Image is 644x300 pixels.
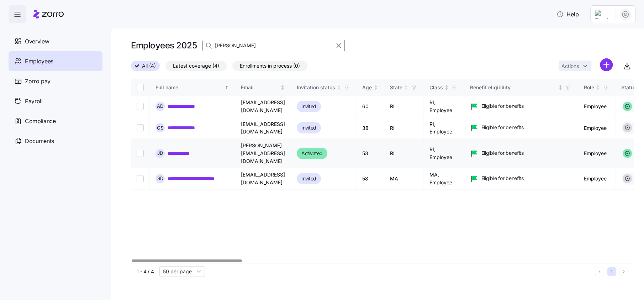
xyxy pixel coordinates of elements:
span: Invited [301,123,316,132]
button: Actions [559,60,591,71]
th: StateNot sorted [384,79,424,96]
span: Overview [25,37,49,46]
td: RI, Employee [424,117,464,139]
span: Invited [301,174,316,183]
td: 58 [357,168,384,189]
td: RI [384,96,424,117]
div: Full name [155,84,223,91]
input: Search employees [202,40,345,51]
td: Employee [578,96,616,117]
th: EmailNot sorted [235,79,291,96]
th: RoleNot sorted [578,79,616,96]
input: Select record 2 [137,124,144,131]
span: Activated [301,149,323,158]
span: A D [157,104,163,109]
td: RI [384,117,424,139]
div: Not sorted [595,85,600,90]
td: MA, Employee [424,168,464,189]
input: Select record 4 [137,175,144,182]
td: 38 [357,117,384,139]
td: [EMAIL_ADDRESS][DOMAIN_NAME] [235,168,291,189]
div: Class [429,84,443,91]
td: Employee [578,139,616,168]
td: RI, Employee [424,96,464,117]
span: Latest coverage (4) [173,61,219,70]
div: Not sorted [403,85,408,90]
span: 1 - 4 / 4 [137,268,154,275]
span: Employees [25,57,53,66]
td: Employee [578,168,616,189]
span: Eligible for benefits [481,175,524,182]
td: RI [384,139,424,168]
input: Select record 3 [137,150,144,157]
span: Eligible for benefits [481,149,524,157]
td: 60 [357,96,384,117]
div: Not sorted [558,85,563,90]
span: Documents [25,137,54,146]
td: [PERSON_NAME][EMAIL_ADDRESS][DOMAIN_NAME] [235,139,291,168]
span: All (4) [142,61,156,70]
button: 1 [607,267,616,276]
a: Payroll [9,91,102,111]
a: Zorro pay [9,71,102,91]
div: Invitation status [297,84,335,91]
span: Enrollments in process (0) [240,61,300,70]
div: Not sorted [280,85,285,90]
button: Next page [619,267,628,276]
button: Help [551,7,585,21]
td: MA [384,168,424,189]
div: Role [584,84,594,91]
span: Help [556,10,579,19]
button: Previous page [595,267,604,276]
span: Payroll [25,97,43,106]
a: Overview [9,31,102,51]
td: [EMAIL_ADDRESS][DOMAIN_NAME] [235,117,291,139]
span: G S [157,126,163,130]
th: Benefit eligibilityNot sorted [464,79,578,96]
a: Compliance [9,111,102,131]
a: Employees [9,51,102,71]
div: Not sorted [337,85,342,90]
div: Age [362,84,372,91]
span: Compliance [25,117,56,126]
th: Invitation statusNot sorted [291,79,357,96]
input: Select record 1 [137,103,144,110]
span: J D [157,151,163,156]
img: Employer logo [595,10,609,19]
td: [EMAIL_ADDRESS][DOMAIN_NAME] [235,96,291,117]
th: AgeNot sorted [357,79,384,96]
input: Select all records [137,84,144,91]
th: ClassNot sorted [424,79,464,96]
span: Eligible for benefits [481,124,524,131]
h1: Employees 2025 [131,40,197,51]
span: S D [157,176,163,181]
span: Eligible for benefits [481,102,524,110]
div: Benefit eligibility [470,84,557,91]
th: Full nameSorted ascending [150,79,235,96]
div: Sorted ascending [224,85,229,90]
div: Not sorted [373,85,378,90]
td: RI, Employee [424,139,464,168]
span: Zorro pay [25,77,51,86]
span: Actions [561,64,579,69]
span: Invited [301,102,316,111]
div: Email [241,84,279,91]
td: 53 [357,139,384,168]
div: Not sorted [444,85,449,90]
td: Employee [578,117,616,139]
div: State [390,84,402,91]
svg: add icon [600,58,613,71]
a: Documents [9,131,102,151]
